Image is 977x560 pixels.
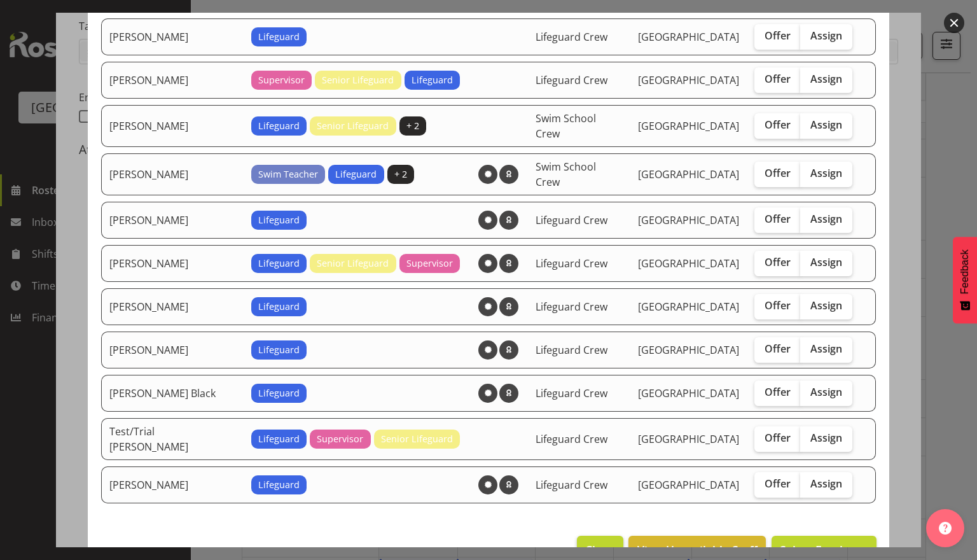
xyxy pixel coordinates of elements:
span: Lifeguard Crew [536,256,607,270]
span: Offer [765,256,791,269]
span: Assign [810,29,842,42]
span: Swim School Crew [536,111,596,141]
td: [PERSON_NAME] [101,153,244,195]
span: Assign [810,118,842,131]
span: [GEOGRAPHIC_DATA] [638,119,739,133]
span: Swim School Crew [536,160,596,189]
span: Lifeguard Crew [536,343,607,357]
span: Lifeguard Crew [536,30,607,44]
span: Lifeguard [258,432,300,446]
td: [PERSON_NAME] [101,332,244,368]
span: Lifeguard [335,167,377,181]
td: Test/Trial [PERSON_NAME] [101,418,244,460]
span: Lifeguard Crew [536,386,607,400]
span: Offer [765,73,791,85]
td: [PERSON_NAME] Black [101,375,244,412]
span: Offer [765,29,791,42]
span: Lifeguard [258,300,300,314]
span: Assign [810,73,842,85]
span: Supervisor [258,73,305,87]
td: [PERSON_NAME] [101,245,244,282]
span: Lifeguard Crew [536,478,607,492]
span: Senior Lifeguard [381,432,453,446]
span: [GEOGRAPHIC_DATA] [638,213,739,227]
span: + 2 [394,167,407,181]
span: Offer [765,431,791,444]
span: Lifeguard Crew [536,213,607,227]
span: Lifeguard [412,73,453,87]
span: Feedback [959,249,971,294]
span: Supervisor [317,432,363,446]
span: Lifeguard [258,213,300,227]
span: Supervisor [406,256,453,270]
span: Offer [765,299,791,312]
span: Offer [765,213,791,225]
span: Close [585,542,614,558]
span: [GEOGRAPHIC_DATA] [638,432,739,446]
span: Offer [765,386,791,398]
span: Senior Lifeguard [317,256,389,270]
span: [GEOGRAPHIC_DATA] [638,386,739,400]
span: Lifeguard Crew [536,300,607,314]
span: Senior Lifeguard [322,73,394,87]
span: Lifeguard [258,343,300,357]
span: Select Employee [780,542,868,557]
span: Assign [810,167,842,179]
span: [GEOGRAPHIC_DATA] [638,478,739,492]
span: Lifeguard [258,478,300,492]
span: Assign [810,477,842,490]
span: Assign [810,386,842,398]
span: Lifeguard [258,256,300,270]
span: Offer [765,118,791,131]
span: [GEOGRAPHIC_DATA] [638,30,739,44]
td: [PERSON_NAME] [101,288,244,325]
span: [GEOGRAPHIC_DATA] [638,73,739,87]
span: Lifeguard Crew [536,73,607,87]
span: Assign [810,431,842,444]
span: Lifeguard [258,386,300,400]
span: [GEOGRAPHIC_DATA] [638,300,739,314]
td: [PERSON_NAME] [101,466,244,503]
span: View Unavailable Staff [637,542,758,558]
td: [PERSON_NAME] [101,62,244,99]
span: Assign [810,213,842,225]
span: [GEOGRAPHIC_DATA] [638,343,739,357]
td: [PERSON_NAME] [101,18,244,55]
span: Assign [810,256,842,269]
span: Senior Lifeguard [317,119,389,133]
span: Lifeguard Crew [536,432,607,446]
td: [PERSON_NAME] [101,105,244,147]
span: Offer [765,477,791,490]
span: [GEOGRAPHIC_DATA] [638,167,739,181]
img: help-xxl-2.png [939,522,952,535]
span: + 2 [406,119,419,133]
span: Assign [810,299,842,312]
button: Feedback - Show survey [953,237,977,323]
td: [PERSON_NAME] [101,202,244,239]
span: Offer [765,342,791,355]
span: Swim Teacher [258,167,318,181]
span: Lifeguard [258,30,300,44]
span: Offer [765,167,791,179]
span: [GEOGRAPHIC_DATA] [638,256,739,270]
span: Lifeguard [258,119,300,133]
span: Assign [810,342,842,355]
